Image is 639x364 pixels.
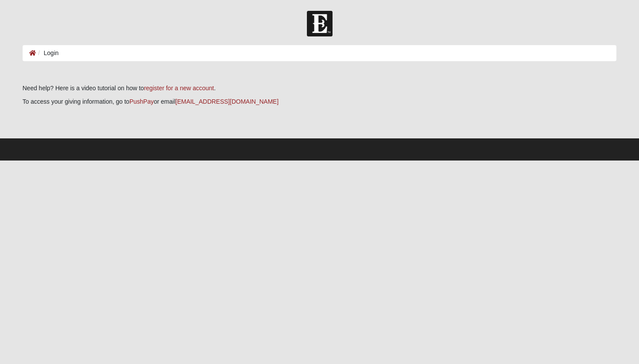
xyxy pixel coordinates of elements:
li: Login [36,49,59,58]
p: To access your giving information, go to or email [23,97,617,106]
img: Church of Eleven22 Logo [307,11,333,36]
a: PushPay [130,98,154,105]
a: register for a new account [144,85,214,92]
a: [EMAIL_ADDRESS][DOMAIN_NAME] [176,98,279,105]
p: Need help? Here is a video tutorial on how to . [23,84,617,93]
